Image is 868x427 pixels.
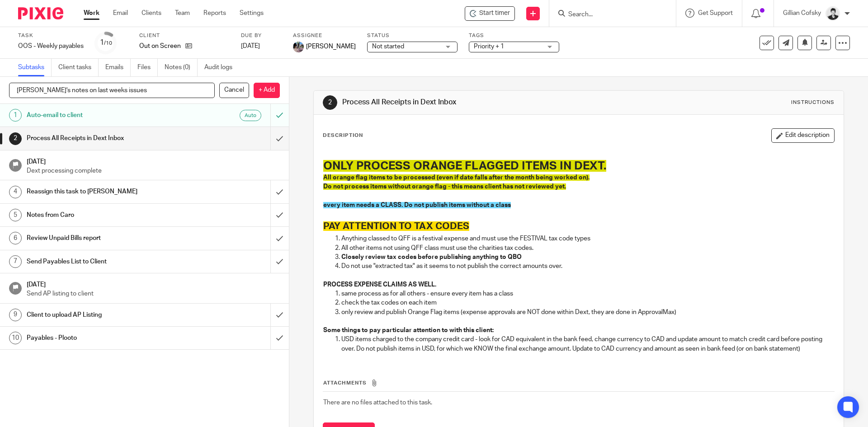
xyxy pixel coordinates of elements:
[18,32,84,39] label: Task
[18,7,63,19] img: Pixie
[241,32,282,39] label: Due by
[27,231,183,245] h1: Review Unpaid Bills report
[27,155,280,166] h1: [DATE]
[27,166,280,175] p: Dext processing complete
[9,332,22,344] div: 10
[9,186,22,198] div: 4
[341,308,834,317] p: only review and publish Orange Flag items (expense approvals are NOT done within Dext, they are d...
[27,185,183,198] h1: Reassign this task to [PERSON_NAME]
[341,262,834,271] p: Do not use "extracted tax" as it seems to not publish the correct amounts over.
[139,42,181,51] p: Out on Screen
[293,42,304,52] img: Screen%20Shot%202020-06-25%20at%209.49.30%20AM.png
[323,132,363,139] p: Description
[341,289,834,298] p: same process as for all others - ensure every item has a class
[142,9,161,18] a: Clients
[18,59,52,76] a: Subtasks
[323,202,511,208] span: every item needs a CLASS. Do not publish items without a class
[240,9,264,18] a: Settings
[293,32,356,39] label: Assignee
[27,308,183,322] h1: Client to upload AP Listing
[474,43,504,50] span: Priority + 1
[698,10,733,16] span: Get Support
[27,108,183,122] h1: Auto-email to client
[323,221,469,231] span: PAY ATTENTION TO TAX CODES
[175,9,190,18] a: Team
[567,11,649,19] input: Search
[306,42,356,51] span: [PERSON_NAME]
[342,98,598,107] h1: Process All Receipts in Dext Inbox
[105,59,131,76] a: Emails
[469,32,559,39] label: Tags
[9,232,22,244] div: 6
[9,109,22,122] div: 1
[139,32,230,39] label: Client
[100,38,112,48] div: 1
[27,131,183,145] h1: Process All Receipts in Dext Inbox
[783,9,821,18] p: Gillian Cofsky
[58,59,99,76] a: Client tasks
[9,309,22,321] div: 9
[341,335,834,353] p: USD items charged to the company credit card - look for CAD equivalent in the bank feed, change c...
[771,128,835,143] button: Edit description
[219,83,249,98] p: Cancel
[27,331,183,345] h1: Payables - Plooto
[323,174,590,181] span: All orange flag items to be processed (even if date falls after the month being worked on).
[323,160,606,172] span: ONLY PROCESS ORANGE FLAGGED ITEMS IN DEXT.
[18,42,84,51] div: OOS - Weekly payables
[203,9,226,18] a: Reports
[204,59,239,76] a: Audit logs
[465,6,515,21] div: Out on Screen - OOS - Weekly payables
[323,399,432,406] span: There are no files attached to this task.
[341,234,834,243] p: Anything classed to QFF is a festival expense and must use the FESTIVAL tax code types
[84,9,99,18] a: Work
[323,183,566,190] span: Do not process items without orange flag - this means client has not reviewed yet.
[323,380,367,385] span: Attachments
[9,255,22,268] div: 7
[27,255,183,268] h1: Send Payables List to Client
[241,43,260,49] span: [DATE]
[341,298,834,307] p: check the tax codes on each item
[367,32,458,39] label: Status
[9,132,22,145] div: 2
[27,289,280,298] p: Send AP listing to client
[341,244,834,253] p: All other items not using QFF class must use the charities tax codes.
[254,83,280,98] p: + Add
[791,99,835,106] div: Instructions
[240,110,261,121] div: Auto
[165,59,198,76] a: Notes (0)
[826,6,840,21] img: squarehead.jpg
[104,41,112,46] small: /10
[372,43,404,50] span: Not started
[113,9,128,18] a: Email
[341,254,522,260] strong: Closely review tax codes before publishing anything to QBO
[479,9,510,18] span: Start timer
[27,278,280,289] h1: [DATE]
[27,208,183,222] h1: Notes from Caro
[323,95,337,110] div: 2
[323,327,494,333] strong: Some things to pay particular attention to with this client:
[137,59,158,76] a: Files
[9,209,22,221] div: 5
[9,83,215,98] input: Subtask name...
[323,282,436,288] strong: PROCESS EXPENSE CLAIMS AS WELL.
